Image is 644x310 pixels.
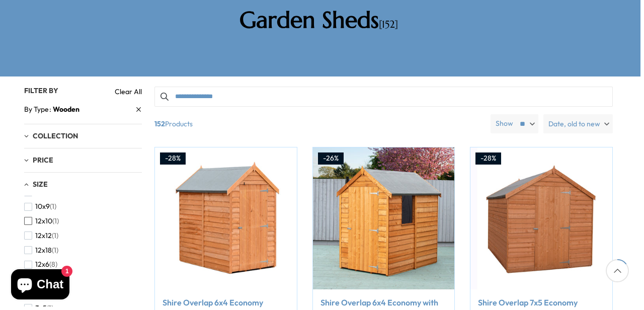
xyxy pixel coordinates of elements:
img: Shire Overlap 6x4 Economy with Window Storage Shed - Best Shed [313,147,455,289]
button: 12x6 [24,257,57,272]
span: 12x10 [35,217,52,225]
inbox-online-store-chat: Shopify online store chat [8,269,72,302]
h2: Garden Sheds [175,7,462,34]
button: 12x18 [24,243,58,258]
input: Search products [154,87,613,107]
span: 10x9 [35,202,50,211]
span: 12x6 [35,260,49,269]
span: [152] [379,18,398,31]
div: -28% [160,152,186,165]
div: -28% [475,152,501,165]
span: (1) [52,217,59,225]
span: (1) [52,231,58,240]
button: 12x12 [24,228,58,243]
span: Price [33,156,53,165]
span: By Type [24,104,53,115]
button: 12x10 [24,214,59,228]
span: (8) [49,260,57,269]
span: (1) [52,246,58,255]
span: Products [150,114,487,133]
img: Shire Overlap 7x5 Economy Storage Shed - Best Shed [470,147,612,289]
b: 152 [154,114,165,133]
img: Shire Overlap 6x4 Economy Storage Shed - Best Shed [155,147,297,289]
span: 12x18 [35,246,52,255]
button: 10x9 [24,199,56,214]
label: Date, old to new [543,114,613,133]
a: Clear All [115,87,142,97]
span: Collection [33,131,78,140]
label: Show [496,119,513,129]
span: Filter By [24,86,58,95]
div: -26% [318,152,344,165]
span: 12x12 [35,231,52,240]
span: Size [33,180,48,189]
span: (1) [50,202,56,211]
span: Date, old to new [548,114,600,133]
span: Wooden [53,105,79,114]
